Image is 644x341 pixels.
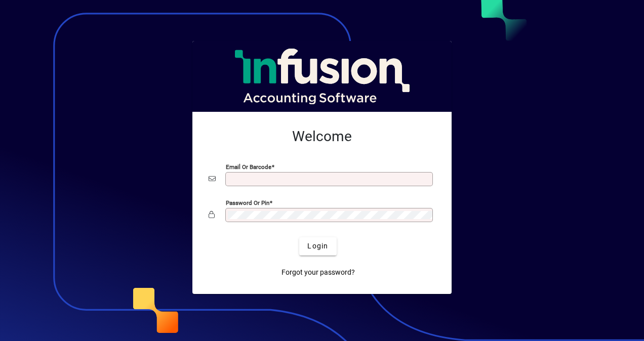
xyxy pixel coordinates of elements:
button: Login [299,237,336,255]
span: Forgot your password? [281,267,355,278]
mat-label: Email or Barcode [226,163,271,170]
mat-label: Password or Pin [226,199,269,206]
h2: Welcome [209,128,435,145]
span: Login [307,241,328,251]
a: Forgot your password? [277,264,359,282]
